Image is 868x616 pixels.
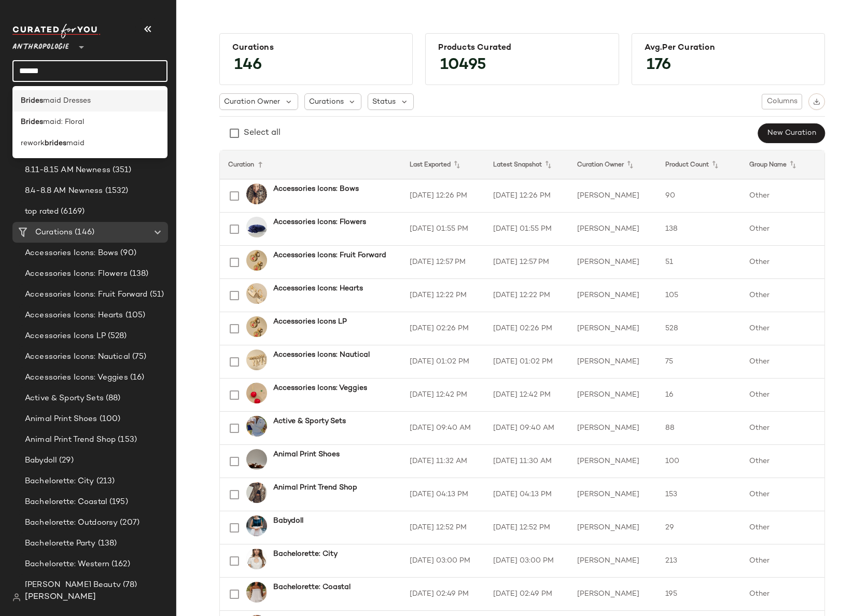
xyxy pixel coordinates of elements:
[767,129,816,137] span: New Curation
[485,150,568,179] th: Latest Snapshot
[741,511,824,544] td: Other
[128,372,145,384] span: (16)
[741,179,824,213] td: Other
[762,94,802,109] button: Columns
[401,213,485,246] td: [DATE] 01:55 PM
[401,179,485,213] td: [DATE] 12:26 PM
[569,312,657,345] td: [PERSON_NAME]
[741,312,824,345] td: Other
[21,138,45,149] span: rework
[569,445,657,478] td: [PERSON_NAME]
[244,127,281,139] div: Select all
[25,330,106,342] span: Accessories Icons LP
[246,283,267,304] img: 101906907_273_b
[401,578,485,611] td: [DATE] 02:49 PM
[246,349,267,370] img: 103767679_070_b
[741,478,824,511] td: Other
[657,246,740,279] td: 51
[25,310,123,321] span: Accessories Icons: Hearts
[21,95,43,106] b: Brides
[12,35,69,54] span: Anthropologie
[246,184,267,204] img: 104379375_070_b15
[97,413,121,425] span: (100)
[569,150,657,179] th: Curation Owner
[25,289,148,301] span: Accessories Icons: Fruit Forward
[657,213,740,246] td: 138
[130,351,147,363] span: (75)
[741,246,824,279] td: Other
[246,217,267,237] img: 103216222_041_b
[25,579,121,591] span: [PERSON_NAME] Beauty
[401,345,485,379] td: [DATE] 01:02 PM
[121,579,137,591] span: (78)
[45,138,66,149] b: brides
[485,345,568,379] td: [DATE] 01:02 PM
[438,43,606,53] div: Products Curated
[485,312,568,345] td: [DATE] 02:26 PM
[569,179,657,213] td: [PERSON_NAME]
[569,379,657,412] td: [PERSON_NAME]
[246,449,267,470] img: 93054575_018_b
[309,96,344,107] span: Curations
[273,383,367,394] b: Accessories Icons: Veggies
[103,185,129,197] span: (1532)
[273,549,338,559] b: Bachelorette: City
[569,578,657,611] td: [PERSON_NAME]
[273,316,347,327] b: Accessories Icons LP
[273,217,366,228] b: Accessories Icons: Flowers
[109,558,130,570] span: (162)
[123,310,146,321] span: (105)
[657,445,740,478] td: 100
[569,213,657,246] td: [PERSON_NAME]
[372,96,396,107] span: Status
[116,434,137,446] span: (153)
[246,549,267,569] img: 4110345620010_011_b14
[43,95,91,106] span: maid Dresses
[25,434,116,446] span: Animal Print Trend Shop
[766,97,797,106] span: Columns
[657,578,740,611] td: 195
[401,379,485,412] td: [DATE] 12:42 PM
[401,478,485,511] td: [DATE] 04:13 PM
[25,393,104,404] span: Active & Sporty Sets
[94,475,115,487] span: (213)
[657,150,740,179] th: Product Count
[569,246,657,279] td: [PERSON_NAME]
[273,349,370,360] b: Accessories Icons: Nautical
[485,246,568,279] td: [DATE] 12:57 PM
[25,268,128,280] span: Accessories Icons: Flowers
[57,455,74,467] span: (29)
[485,179,568,213] td: [DATE] 12:26 PM
[25,517,118,529] span: Bachelorette: Outdoorsy
[569,544,657,578] td: [PERSON_NAME]
[25,455,57,467] span: Babydoll
[224,96,280,107] span: Curation Owner
[485,213,568,246] td: [DATE] 01:55 PM
[273,582,351,593] b: Bachelorette: Coastal
[657,379,740,412] td: 16
[25,591,96,604] span: [PERSON_NAME]
[12,593,21,601] img: svg%3e
[813,98,820,105] img: svg%3e
[569,279,657,312] td: [PERSON_NAME]
[43,117,84,128] span: maid: Floral
[741,150,824,179] th: Group Name
[273,184,359,194] b: Accessories Icons: Bows
[569,478,657,511] td: [PERSON_NAME]
[246,582,267,603] img: 4142021370733_010_b
[657,279,740,312] td: 105
[741,345,824,379] td: Other
[485,279,568,312] td: [DATE] 12:22 PM
[232,43,400,53] div: Curations
[273,449,340,460] b: Animal Print Shoes
[25,558,109,570] span: Bachelorette: Western
[35,227,73,239] span: Curations
[569,345,657,379] td: [PERSON_NAME]
[273,283,363,294] b: Accessories Icons: Hearts
[148,289,164,301] span: (51)
[657,511,740,544] td: 29
[220,150,401,179] th: Curation
[657,345,740,379] td: 75
[569,412,657,445] td: [PERSON_NAME]
[430,47,497,84] span: 10495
